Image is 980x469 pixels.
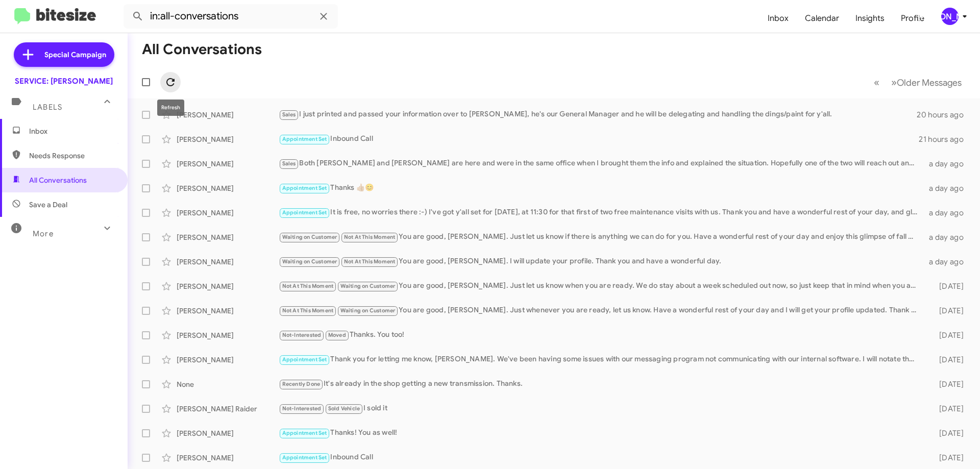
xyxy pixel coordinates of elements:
div: [PERSON_NAME] [177,208,279,218]
button: [PERSON_NAME] [933,8,969,25]
div: [PERSON_NAME] [177,257,279,267]
div: SERVICE: [PERSON_NAME] [15,76,113,86]
span: More [33,229,54,238]
div: [PERSON_NAME] [177,428,279,438]
nav: Page navigation example [868,72,968,93]
div: It is free, no worries there :-) I've got y'all set for [DATE], at 11:30 for that first of two fr... [279,207,923,218]
div: [DATE] [923,379,972,389]
span: All Conversations [29,175,87,185]
button: Next [885,72,968,93]
span: Waiting on Customer [282,234,337,240]
a: Inbox [759,4,797,33]
span: Waiting on Customer [282,258,337,265]
span: Waiting on Customer [340,283,396,289]
span: Recently Done [282,381,321,387]
div: a day ago [923,159,972,169]
div: I just printed and passed your information over to [PERSON_NAME], he's our General Manager and he... [279,109,917,120]
div: Inbound Call [279,452,923,463]
a: Insights [847,4,893,33]
span: Sales [282,111,296,118]
span: Appointment Set [282,136,327,142]
span: Not At This Moment [344,234,396,240]
span: Appointment Set [282,356,327,363]
div: [PERSON_NAME] [177,355,279,365]
span: Save a Deal [29,200,67,210]
input: Search [124,4,338,29]
div: [DATE] [923,404,972,414]
div: [PERSON_NAME] [177,281,279,291]
div: 21 hours ago [919,134,972,144]
span: Older Messages [897,77,962,88]
span: Sold Vehicle [328,405,360,412]
span: Needs Response [29,151,116,161]
div: [PERSON_NAME] [177,134,279,144]
div: You are good, [PERSON_NAME]. Just let us know when you are ready. We do stay about a week schedul... [279,280,923,292]
span: « [874,76,879,89]
div: You are good, [PERSON_NAME]. I will update your profile. Thank you and have a wonderful day. [279,256,923,267]
span: Not-Interested [282,405,322,412]
div: Thank you for letting me know, [PERSON_NAME]. We've been having some issues with our messaging pr... [279,354,923,365]
div: a day ago [923,232,972,242]
div: I sold it [279,403,923,414]
div: Thanks! You as well! [279,427,923,439]
div: You are good, [PERSON_NAME]. Just whenever you are ready, let us know. Have a wonderful rest of y... [279,305,923,316]
span: Not At This Moment [344,258,396,265]
span: Not At This Moment [282,307,334,314]
div: It's already in the shop getting a new transmission. Thanks. [279,378,923,390]
div: [PERSON_NAME] [177,330,279,340]
div: None [177,379,279,389]
div: [PERSON_NAME] [177,110,279,120]
div: [PERSON_NAME] [177,453,279,463]
span: » [891,76,897,89]
h1: All Conversations [142,41,262,58]
div: 20 hours ago [917,110,972,120]
div: [DATE] [923,355,972,365]
div: Thanks 👍🏼😊 [279,182,923,194]
div: a day ago [923,208,972,218]
div: [PERSON_NAME] [941,8,959,25]
a: Profile [893,4,933,33]
span: Appointment Set [282,209,327,216]
div: [PERSON_NAME] [177,306,279,316]
span: Appointment Set [282,430,327,436]
div: [PERSON_NAME] Raider [177,404,279,414]
div: Thanks. You too! [279,329,923,341]
div: [DATE] [923,281,972,291]
span: Moved [328,332,346,338]
div: Inbound Call [279,133,919,145]
button: Previous [868,72,886,93]
span: Special Campaign [44,50,106,60]
div: [PERSON_NAME] [177,183,279,193]
div: Refresh [157,100,184,116]
div: You are good, [PERSON_NAME]. Just let us know if there is anything we can do for you. Have a wond... [279,231,923,243]
span: Labels [33,103,62,112]
span: Appointment Set [282,185,327,191]
a: Calendar [797,4,847,33]
span: Waiting on Customer [340,307,396,314]
span: Not-Interested [282,332,322,338]
span: Appointment Set [282,454,327,461]
div: Both [PERSON_NAME] and [PERSON_NAME] are here and were in the same office when I brought them the... [279,158,923,169]
div: a day ago [923,257,972,267]
span: Not At This Moment [282,283,334,289]
div: a day ago [923,183,972,193]
div: [DATE] [923,306,972,316]
div: [PERSON_NAME] [177,159,279,169]
div: [DATE] [923,453,972,463]
div: [PERSON_NAME] [177,232,279,242]
div: [DATE] [923,330,972,340]
span: Inbox [29,126,116,136]
div: [DATE] [923,428,972,438]
span: Sales [282,160,296,167]
a: Special Campaign [14,42,114,67]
